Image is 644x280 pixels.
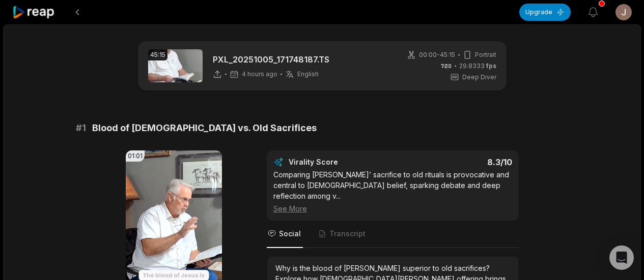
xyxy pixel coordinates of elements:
[609,245,634,270] div: Open Intercom Messenger
[519,4,571,21] button: Upgrade
[273,203,512,214] div: See More
[475,50,496,59] span: Portrait
[486,62,496,70] span: fps
[289,157,398,167] div: Virality Score
[267,221,519,248] nav: Tabs
[403,157,512,167] div: 8.3 /10
[148,49,167,60] div: 45:15
[92,121,317,135] span: Blood of [DEMOGRAPHIC_DATA] vs. Old Sacrifices
[297,70,319,78] span: English
[279,229,301,239] span: Social
[462,73,496,82] span: Deep Diver
[213,53,329,66] p: PXL_20251005_171748187.TS
[242,70,277,78] span: 4 hours ago
[76,121,86,135] span: # 1
[329,229,366,239] span: Transcript
[459,61,496,71] span: 29.8333
[273,169,512,214] div: Comparing [PERSON_NAME]’ sacrifice to old rituals is provocative and central to [DEMOGRAPHIC_DATA...
[419,50,455,59] span: 00:00 - 45:15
